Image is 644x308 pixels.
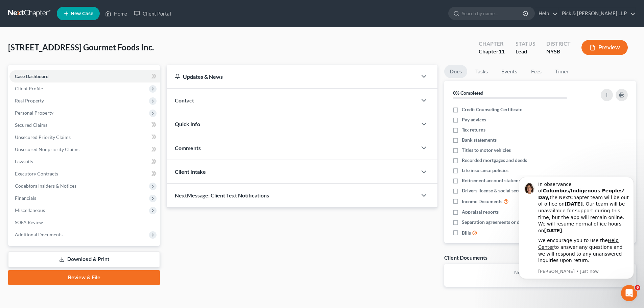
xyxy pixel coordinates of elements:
a: Secured Claims [9,119,160,131]
span: Executory Contracts [15,171,58,176]
span: Bills [462,230,471,236]
a: Events [496,65,523,78]
a: Client Portal [130,7,174,20]
a: Fees [525,65,547,78]
span: Life insurance policies [462,167,508,174]
span: Income Documents [462,198,502,205]
span: Case Dashboard [15,73,49,79]
span: Pay advices [462,116,486,123]
span: Titles to motor vehicles [462,147,511,153]
span: Comments [175,145,201,151]
a: Executory Contracts [9,168,160,180]
div: Status [516,40,535,48]
span: Contact [175,97,194,103]
a: Help [535,7,558,20]
span: Unsecured Nonpriority Claims [15,146,79,152]
span: Client Profile [15,86,43,91]
div: Chapter [479,40,505,48]
span: Personal Property [15,110,53,116]
div: District [546,40,571,48]
span: Appraisal reports [462,209,499,215]
span: Recorded mortgages and deeds [462,157,527,164]
a: Unsecured Priority Claims [9,131,160,143]
div: Lead [516,48,535,55]
span: Secured Claims [15,122,47,128]
a: SOFA Review [9,216,160,229]
span: Codebtors Insiders & Notices [15,183,76,189]
strong: 0% Completed [453,90,483,96]
span: Unsecured Priority Claims [15,134,71,140]
div: Updates & News [175,73,409,80]
span: Separation agreements or decrees of divorces [462,219,557,226]
a: Docs [444,65,467,78]
span: 6 [635,285,640,290]
div: Chapter [479,48,505,55]
span: Quick Info [175,121,200,127]
a: Case Dashboard [9,70,160,82]
span: Client Intake [175,168,206,175]
span: Lawsuits [15,159,33,164]
p: No client documents yet. [450,269,630,276]
a: Pick & [PERSON_NAME] LLP [558,7,636,20]
a: Review & File [8,270,160,285]
span: Miscellaneous [15,207,45,213]
a: Timer [550,65,574,78]
span: [STREET_ADDRESS] Gourmet Foods Inc. [8,42,154,52]
span: Retirement account statements [462,177,527,184]
a: Lawsuits [9,156,160,168]
span: Real Property [15,98,44,103]
div: NYSB [546,48,571,55]
span: SOFA Review [15,219,43,225]
div: Client Documents [444,254,487,261]
iframe: Intercom notifications message [509,175,644,305]
a: Tasks [470,65,493,78]
span: Financials [15,195,36,201]
a: Unsecured Nonpriority Claims [9,143,160,156]
span: Tax returns [462,126,485,133]
iframe: Intercom live chat [621,285,637,301]
span: Bank statements [462,137,497,143]
input: Search by name... [462,7,524,20]
span: 11 [499,48,505,54]
a: Download & Print [8,252,160,267]
span: New Case [71,11,93,16]
span: Credit Counseling Certificate [462,106,522,113]
button: Preview [581,40,628,55]
span: Additional Documents [15,232,63,237]
span: NextMessage: Client Text Notifications [175,192,269,198]
a: Home [102,7,130,20]
span: Drivers license & social security card [462,187,539,194]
